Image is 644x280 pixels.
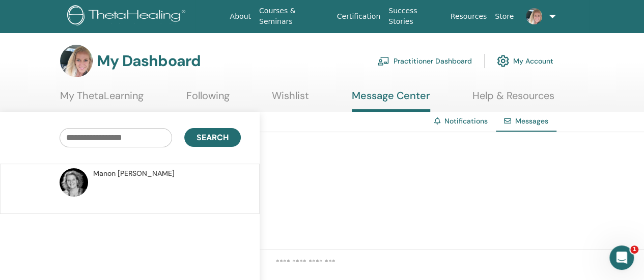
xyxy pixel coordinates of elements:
img: default.jpg [60,168,88,197]
h3: My Dashboard [97,52,201,70]
span: Manon [PERSON_NAME] [93,168,175,179]
button: Search [184,128,241,147]
span: Search [197,132,229,143]
a: Store [491,7,518,26]
a: Help & Resources [472,89,554,109]
span: 1 [630,245,638,254]
a: Practitioner Dashboard [377,50,472,72]
a: Wishlist [272,89,309,109]
img: logo.png [67,5,189,28]
a: My Account [497,50,553,72]
a: Following [186,89,230,109]
img: default.jpg [526,8,542,24]
img: default.jpg [60,45,93,77]
span: Messages [515,116,548,126]
a: Message Center [352,89,430,112]
a: Certification [333,7,384,26]
a: Notifications [444,116,488,126]
img: chalkboard-teacher.svg [377,56,389,66]
img: cog.svg [497,52,509,70]
iframe: Intercom live chat [609,245,634,270]
a: Success Stories [384,2,446,31]
a: Courses & Seminars [255,2,333,31]
a: About [226,7,255,26]
a: Resources [446,7,491,26]
a: My ThetaLearning [60,89,144,109]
